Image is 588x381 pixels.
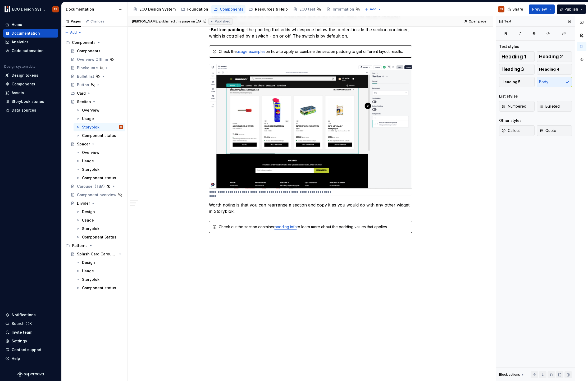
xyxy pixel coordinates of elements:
[82,260,95,265] div: Design
[66,19,81,24] div: Pages
[3,346,58,354] button: Contact support
[82,268,94,274] div: Usage
[3,20,58,29] a: Home
[82,116,94,121] div: Usage
[77,74,94,79] div: Bullet list
[77,65,98,71] div: Blockquote
[537,125,572,136] button: Quote
[512,7,523,12] span: Share
[72,40,95,45] div: Components
[539,104,560,109] span: Bulleted
[69,250,125,258] a: Splash Card Carousel
[69,47,125,55] a: Components
[3,328,58,337] a: Invite team
[77,192,116,198] div: Component overview
[82,158,94,164] div: Usage
[500,7,503,11] div: ES
[12,81,35,87] div: Components
[82,285,116,291] div: Component status
[3,311,58,319] button: Notifications
[3,80,58,88] a: Components
[69,72,125,81] a: Bullet list
[72,243,88,248] div: Patterns
[4,65,35,69] div: Design system data
[215,19,230,24] span: Published
[499,125,535,136] button: Callout
[539,67,559,72] span: Heading 4
[499,101,535,112] button: Numbered
[77,82,89,88] div: Button
[77,91,86,96] div: Card
[12,330,32,335] div: Invite team
[74,208,125,216] a: Design
[69,89,125,98] div: Card
[82,277,99,282] div: Storyblok
[499,64,535,75] button: Heading 3
[529,4,555,14] button: Preview
[74,114,125,123] a: Usage
[74,165,125,174] a: Storyblok
[12,48,44,53] div: Code automation
[291,5,323,13] a: ECO test
[179,5,210,13] a: Foundation
[82,218,94,223] div: Usage
[77,184,105,189] div: Carousel (TBA)
[17,371,44,377] svg: Supernova Logo
[12,312,36,318] div: Notifications
[74,157,125,165] a: Usage
[532,7,547,12] span: Preview
[3,106,58,114] a: Data sources
[3,71,58,80] a: Design tokens
[12,7,46,12] div: ECO Design System
[82,133,116,138] div: Component status
[12,108,36,113] div: Data sources
[74,258,125,267] a: Design
[82,235,116,240] div: Component Status
[237,49,266,54] a: usage examples
[3,97,58,106] a: Storybook stories
[131,5,178,13] a: ECO Design System
[54,7,57,11] div: ES
[333,7,354,12] div: Information
[132,19,158,24] span: [PERSON_NAME]
[499,77,535,87] button: Heading 5
[462,18,489,25] a: Open page
[74,123,125,131] a: StoryblokES
[502,104,526,109] span: Numbered
[219,49,409,54] div: Check the on how to apply or combine the section padding to get different layout results.
[82,167,99,172] div: Storyblok
[211,5,245,13] a: Components
[70,30,77,35] span: Add
[74,216,125,224] a: Usage
[77,251,117,257] div: Splash Card Carousel
[63,29,83,36] button: Add
[275,224,297,229] a: padding info
[90,19,104,24] div: Changes
[69,98,125,106] a: Section
[499,51,535,62] button: Heading 1
[74,131,125,140] a: Component status
[3,337,58,345] a: Settings
[299,7,315,12] div: ECO test
[499,371,525,378] div: Block actions
[77,201,90,206] div: Divider
[3,38,58,46] a: Analytics
[159,19,206,24] div: published this page on [DATE]
[12,22,22,27] div: Home
[69,182,125,191] a: Carousel (TBA)
[82,209,95,214] div: Design
[82,226,99,231] div: Storyblok
[209,202,412,214] p: Worth noting is that you can rearrange a section and copy it as you would do with any other widge...
[219,224,409,229] div: Check out the section container to learn more about the padding values that applies.
[3,89,58,97] a: Assets
[469,19,486,24] span: Open page
[74,174,125,182] a: Component status
[537,51,572,62] button: Heading 2
[3,29,58,38] a: Documentation
[255,7,288,12] div: Resources & Help
[220,7,243,12] div: Components
[82,125,99,130] div: Storyblok
[1,3,60,15] button: ECO Design SystemES
[77,48,101,54] div: Components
